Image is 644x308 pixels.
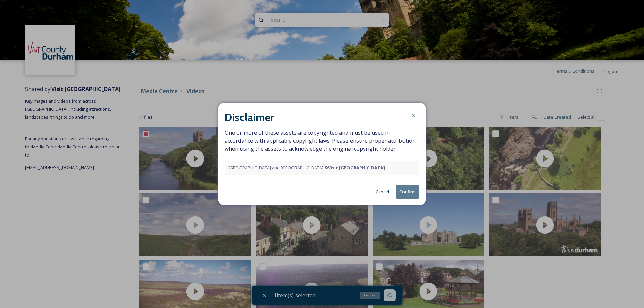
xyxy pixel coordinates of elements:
strong: © Visit [GEOGRAPHIC_DATA] [324,165,385,171]
button: Cancel [372,185,392,198]
span: [GEOGRAPHIC_DATA] and [GEOGRAPHIC_DATA] [228,165,385,171]
span: One or more of these assets are copyrighted and must be used in accordance with applicable copyri... [225,129,419,175]
button: Confirm [396,185,419,199]
h2: Disclaimer [225,109,274,125]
